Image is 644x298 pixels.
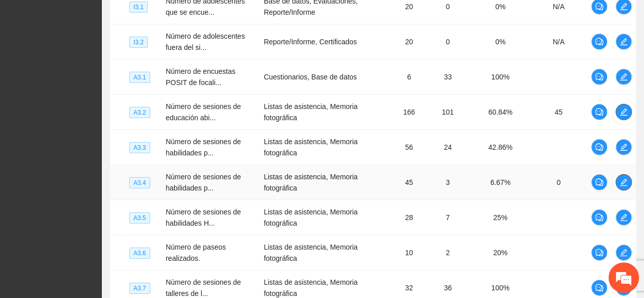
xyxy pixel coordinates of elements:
span: edit [616,249,631,257]
button: edit [615,245,632,261]
td: 101 [425,95,470,130]
button: edit [615,209,632,226]
button: comment [591,174,607,191]
span: Número de sesiones de habilidades p... [165,138,241,157]
button: edit [615,34,632,50]
span: Estamos en línea. [59,94,141,197]
td: 100% [470,60,530,95]
textarea: Escriba su mensaje y pulse “Intro” [5,194,194,229]
td: Listas de asistencia, Memoria fotográfica [260,165,393,200]
span: A3.1 [129,72,150,83]
span: edit [616,73,631,81]
td: Listas de asistencia, Memoria fotográfica [260,235,393,270]
td: 0 [530,165,587,200]
span: edit [616,108,631,116]
button: comment [591,69,607,85]
div: Minimizar ventana de chat en vivo [167,5,191,30]
span: edit [616,38,631,46]
span: A3.5 [129,212,150,224]
button: comment [591,280,607,296]
td: 2 [425,235,470,270]
span: edit [616,143,631,151]
span: Número de sesiones de habilidades H... [165,208,241,227]
span: A3.7 [129,283,150,294]
div: Chatee con nosotros ahora [53,52,171,65]
td: N/A [530,24,587,60]
span: Número de encuestas POSIT de focali... [165,67,235,87]
button: edit [615,104,632,120]
span: I3.2 [129,37,148,48]
td: Cuestionarios, Base de datos [260,60,393,95]
span: Número de adolescentes fuera del si... [165,32,245,51]
td: 33 [425,60,470,95]
td: 7 [425,200,470,235]
td: Listas de asistencia, Memoria fotográfica [260,130,393,165]
td: 45 [530,95,587,130]
span: edit [616,213,631,222]
td: 6.67% [470,165,530,200]
td: 166 [393,95,425,130]
td: Reporte/Informe, Certificados [260,24,393,60]
td: 0 [425,24,470,60]
td: 3 [425,165,470,200]
td: 10 [393,235,425,270]
button: comment [591,104,607,120]
td: 42.86% [470,130,530,165]
button: comment [591,139,607,155]
button: edit [615,69,632,85]
td: Número de paseos realizados. [161,235,260,270]
span: A3.2 [129,107,150,118]
span: I3.1 [129,2,148,13]
span: Número de sesiones de talleres de l... [165,278,241,297]
span: A3.3 [129,142,150,153]
td: 25% [470,200,530,235]
td: 6 [393,60,425,95]
button: comment [591,34,607,50]
span: A3.6 [129,248,150,259]
td: 60.84% [470,95,530,130]
td: 20 [393,24,425,60]
td: 28 [393,200,425,235]
td: 20% [470,235,530,270]
td: 0% [470,24,530,60]
span: A3.4 [129,177,150,188]
button: comment [591,245,607,261]
td: Listas de asistencia, Memoria fotográfica [260,200,393,235]
td: Listas de asistencia, Memoria fotográfica [260,95,393,130]
button: comment [591,209,607,226]
span: edit [616,3,631,11]
td: 56 [393,130,425,165]
span: Número de sesiones de educación abi... [165,102,241,122]
span: edit [616,178,631,186]
span: Número de sesiones de habilidades p... [165,173,241,192]
button: edit [615,139,632,155]
button: edit [615,174,632,191]
td: 24 [425,130,470,165]
td: 45 [393,165,425,200]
